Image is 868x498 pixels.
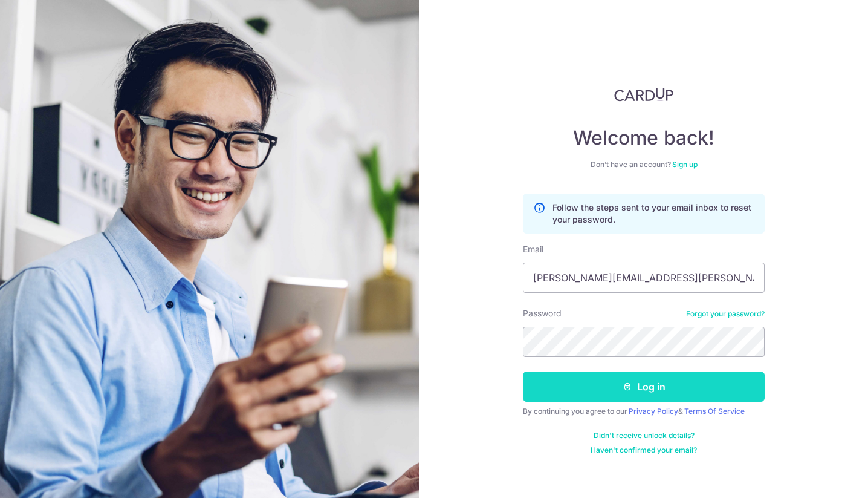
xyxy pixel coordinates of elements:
button: Log in [523,372,765,402]
input: Enter your Email [523,263,765,293]
h4: Welcome back! [523,126,765,150]
a: Privacy Policy [629,407,678,416]
a: Forgot your password? [686,309,765,319]
a: Sign up [672,160,698,169]
p: Follow the steps sent to your email inbox to reset your password. [552,201,754,226]
label: Email [523,243,543,255]
img: CardUp Logo [614,87,673,102]
a: Haven't confirmed your email? [591,445,697,455]
a: Didn't receive unlock details? [594,431,695,441]
a: Terms Of Service [684,407,745,416]
div: By continuing you agree to our & [523,407,765,416]
div: Don’t have an account? [523,160,765,169]
label: Password [523,307,562,319]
